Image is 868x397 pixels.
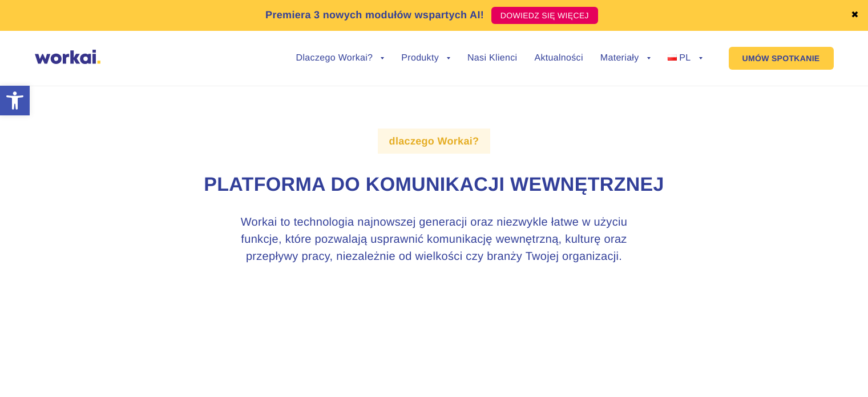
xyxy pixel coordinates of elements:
[491,7,598,24] a: DOWIEDZ SIĘ WIĘCEJ
[534,54,583,63] a: Aktualności
[467,54,517,63] a: Nasi Klienci
[118,172,751,198] h1: Platforma do komunikacji wewnętrznej
[729,47,834,70] a: UMÓW SPOTKANIE
[265,7,484,23] p: Premiera 3 nowych modułów wspartych AI!
[378,129,491,154] label: dlaczego Workai?
[679,53,691,63] span: PL
[296,54,385,63] a: Dlaczego Workai?
[220,214,648,265] h3: Workai to technologia najnowszej generacji oraz niezwykle łatwe w użyciu funkcje, które pozwalają...
[401,54,450,63] a: Produkty
[851,11,859,20] a: ✖
[600,54,651,63] a: Materiały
